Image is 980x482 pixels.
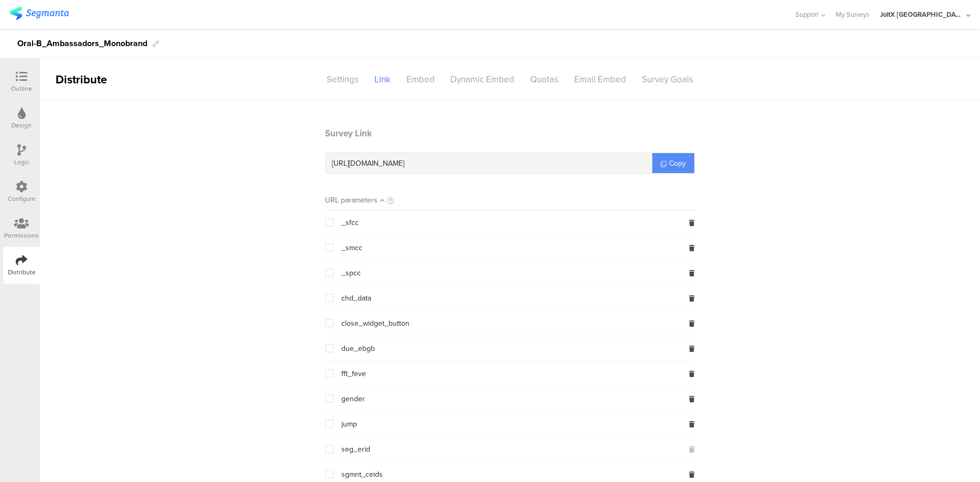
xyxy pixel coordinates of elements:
[341,470,383,479] span: sgmnt_ceids
[325,195,378,206] div: URL parameters
[341,345,375,353] span: due_ebgb
[40,71,160,88] div: Distribute
[566,70,634,89] div: Email Embed
[341,370,366,378] span: fft_feve
[8,267,36,277] div: Distribute
[795,9,819,19] span: Support
[12,121,31,130] div: Design
[341,445,370,454] span: seg_erid
[325,127,695,140] header: Survey Link
[341,269,361,277] span: _spcc
[522,70,566,89] div: Quotas
[9,7,69,20] img: segmanta logo
[669,158,686,169] span: Copy
[319,70,367,89] div: Settings
[399,70,443,89] div: Embed
[341,244,362,252] span: _smcc
[880,9,964,19] div: JoltX [GEOGRAPHIC_DATA]
[341,395,365,403] span: gender
[380,196,384,205] i: Sort
[341,420,357,429] span: jump
[8,194,36,203] div: Configure
[332,158,404,169] span: [URL][DOMAIN_NAME]
[17,35,147,52] div: Oral-B_Ambassadors_Monobrand
[341,294,371,303] span: chd_data
[11,84,32,93] div: Outline
[367,70,399,89] div: Link
[341,219,359,227] span: _sfcc
[443,70,522,89] div: Dynamic Embed
[341,319,410,328] span: close_widget_button
[634,70,701,89] div: Survey Goals
[14,157,29,167] div: Logic
[4,231,39,240] div: Permissions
